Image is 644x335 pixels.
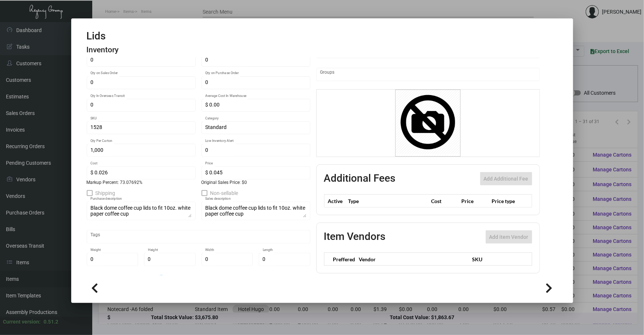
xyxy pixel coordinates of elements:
[210,189,238,198] span: Non-sellable
[459,195,490,207] th: Price
[490,195,523,207] th: Price type
[168,274,196,283] span: Tax is active
[96,274,117,283] span: Is Service
[480,172,532,185] button: Add Additional Fee
[355,253,469,266] th: Vendor
[469,253,532,266] th: SKU
[489,234,528,240] span: Add item Vendor
[320,71,536,77] input: Add new..
[324,195,347,207] th: Active
[347,195,429,207] th: Type
[87,45,119,55] h4: Inventory
[96,189,116,198] span: Shipping
[484,176,528,182] span: Add Additional Fee
[87,30,119,42] h2: Lids
[44,318,58,326] div: 0.51.2
[324,230,386,244] h2: Item Vendors
[3,318,41,326] div: Current version:
[429,195,459,207] th: Cost
[324,172,396,185] h2: Additional Fees
[486,230,532,244] button: Add item Vendor
[324,253,355,266] th: Preffered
